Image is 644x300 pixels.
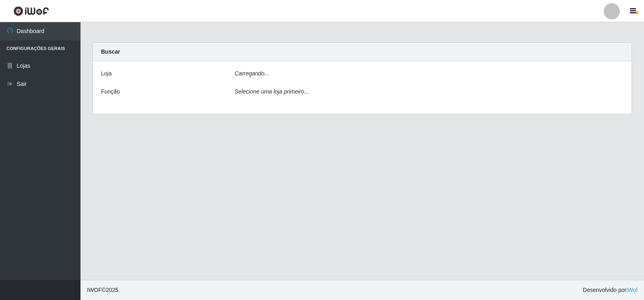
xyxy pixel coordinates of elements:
span: Desenvolvido por [583,286,638,294]
span: IWOF [87,287,102,293]
i: Carregando... [235,70,269,77]
label: Loja [101,69,111,78]
i: Selecione uma loja primeiro... [235,88,309,95]
span: © 2025 . [87,286,120,294]
strong: Buscar [101,48,120,55]
label: Função [101,87,120,96]
a: iWof [626,287,638,293]
img: CoreUI Logo [13,6,49,16]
